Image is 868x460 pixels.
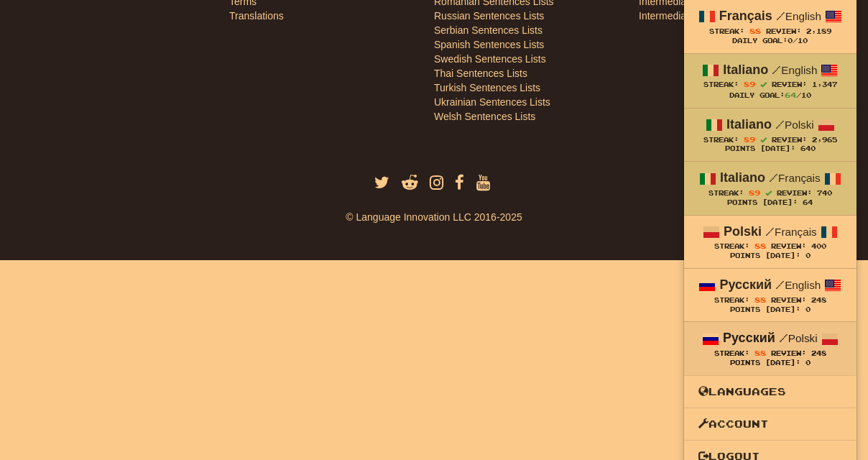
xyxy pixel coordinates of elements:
span: / [772,63,781,76]
a: Русский /English Streak: 88 Review: 248 Points [DATE]: 0 [684,269,857,321]
a: Italiano /English Streak: 89 Review: 1,347 Daily Goal:64/10 [684,54,857,108]
span: / [779,331,788,344]
small: Français [765,226,817,238]
strong: Français [719,9,772,23]
strong: Italiano [726,117,772,132]
span: Streak includes today. [760,81,767,88]
a: Русский /Polski Streak: 88 Review: 248 Points [DATE]: 0 [684,322,857,374]
span: / [776,9,785,22]
strong: Italiano [723,63,768,77]
span: 248 [811,349,826,357]
span: / [765,225,775,238]
span: Streak: [714,296,749,304]
span: Streak: [703,80,739,88]
span: Review: [772,136,807,144]
strong: Русский [723,331,775,345]
span: 89 [744,80,755,88]
a: Russian Sentences Lists [434,9,544,23]
a: Account [684,415,857,433]
span: Review: [771,296,806,304]
a: Italiano /Français Streak: 89 Review: 740 Points [DATE]: 64 [684,162,857,214]
span: 0 [788,37,793,45]
span: / [775,118,785,131]
div: Points [DATE]: 64 [698,198,842,208]
strong: Polski [724,224,762,239]
small: Polski [775,119,814,131]
div: Points [DATE]: 0 [698,359,842,368]
div: Daily Goal: /10 [698,37,842,46]
a: Polski /Français Streak: 88 Review: 400 Points [DATE]: 0 [684,216,857,268]
span: / [769,171,778,184]
a: Intermediate Ukrainian Resources [639,9,791,23]
span: Streak: [714,242,749,250]
a: Italiano /Polski Streak: 89 Review: 2,965 Points [DATE]: 640 [684,109,857,161]
span: Review: [777,189,812,197]
span: 89 [749,188,760,197]
a: Serbian Sentences Lists [434,23,542,37]
span: Review: [771,349,806,357]
span: 2,189 [806,27,831,35]
span: Streak includes today. [765,190,772,196]
span: 400 [811,242,826,250]
span: 89 [744,135,755,144]
div: Points [DATE]: 0 [698,305,842,315]
span: 1,347 [812,80,837,88]
div: Daily Goal: /10 [698,90,842,101]
a: Languages [684,382,857,401]
a: Spanish Sentences Lists [434,37,544,52]
span: 64 [785,91,796,99]
small: English [776,10,821,22]
span: Review: [771,242,806,250]
a: Welsh Sentences Lists [434,109,535,124]
strong: Русский [719,277,772,292]
span: 2,965 [812,136,837,144]
span: Streak: [709,27,744,35]
span: Review: [766,27,801,35]
small: Français [769,172,821,184]
strong: Italiano [720,170,765,185]
span: Streak: [703,136,739,144]
small: Polski [779,332,818,344]
span: 248 [811,296,826,304]
span: 88 [749,27,761,35]
small: English [775,279,821,291]
div: Points [DATE]: 640 [698,144,842,154]
span: 740 [817,189,832,197]
div: © Language Innovation LLC 2016-2025 [24,210,844,224]
span: / [775,278,785,291]
a: Translations [229,9,284,23]
div: Points [DATE]: 0 [698,252,842,261]
span: Streak includes today. [760,137,767,143]
span: Review: [772,80,807,88]
a: Thai Sentences Lists [434,66,527,80]
a: Ukrainian Sentences Lists [434,95,550,109]
small: English [772,64,817,76]
span: 88 [754,295,766,304]
span: 88 [754,349,766,357]
a: Turkish Sentences Lists [434,80,540,95]
span: Streak: [714,349,749,357]
a: Swedish Sentences Lists [434,52,546,66]
span: 88 [754,241,766,250]
span: Streak: [708,189,744,197]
